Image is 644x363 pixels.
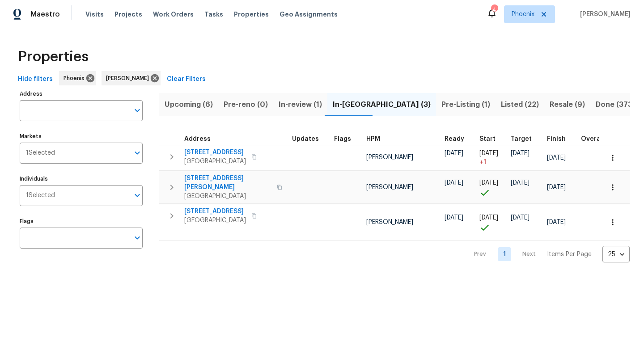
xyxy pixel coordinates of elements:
span: Resale (9) [550,98,585,111]
span: Upcoming (6) [165,98,213,111]
span: Visits [85,10,104,19]
span: Tasks [204,11,223,17]
span: Clear Filters [167,74,206,85]
span: Flags [334,136,351,142]
td: Project started on time [476,171,507,203]
span: [PERSON_NAME] [366,184,413,190]
td: Project started 1 days late [476,145,507,170]
span: [DATE] [479,180,498,186]
span: Properties [18,52,89,61]
span: [DATE] [445,150,463,156]
span: [STREET_ADDRESS] [184,207,246,216]
label: Flags [20,219,143,224]
span: 1 Selected [26,192,55,199]
div: [PERSON_NAME] [102,71,161,85]
span: Hide filters [18,74,53,85]
span: [DATE] [479,150,498,156]
span: [DATE] [445,215,463,221]
span: [DATE] [445,180,463,186]
span: Listed (22) [501,98,539,111]
span: Address [184,136,211,142]
span: Properties [234,10,269,19]
td: Project started on time [476,204,507,241]
span: [DATE] [511,180,530,186]
div: Days past target finish date [581,136,612,142]
span: [DATE] [511,150,530,156]
span: [PERSON_NAME] [576,10,631,19]
button: Open [131,232,144,244]
label: Individuals [20,176,143,181]
span: [DATE] [547,155,566,161]
span: [GEOGRAPHIC_DATA] [184,192,271,201]
span: [DATE] [511,215,530,221]
span: [PERSON_NAME] [366,219,413,225]
span: In-[GEOGRAPHIC_DATA] (3) [333,98,431,111]
span: Start [479,136,496,142]
span: Finish [547,136,566,142]
label: Markets [20,134,143,139]
span: Overall [581,136,604,142]
button: Open [131,104,144,117]
button: Open [131,147,144,159]
span: Projects [114,10,142,19]
div: Earliest renovation start date (first business day after COE or Checkout) [445,136,472,142]
label: Address [20,91,143,97]
span: Pre-reno (0) [224,98,268,111]
a: Goto page 1 [498,247,511,261]
span: Phoenix [512,10,534,19]
button: Clear Filters [163,71,209,88]
span: [GEOGRAPHIC_DATA] [184,157,246,166]
button: Hide filters [14,71,56,88]
div: 4 [491,5,497,14]
span: HPM [366,136,380,142]
span: Phoenix [64,74,88,83]
div: Projected renovation finish date [547,136,574,142]
span: + 1 [479,158,486,167]
span: Work Orders [153,10,194,19]
span: Ready [445,136,464,142]
span: [GEOGRAPHIC_DATA] [184,216,246,225]
span: In-review (1) [279,98,322,111]
span: [DATE] [547,184,566,190]
span: [STREET_ADDRESS] [184,148,246,157]
span: Done (373) [596,98,635,111]
div: Target renovation project end date [511,136,540,142]
span: 1 Selected [26,149,55,157]
span: Geo Assignments [280,10,338,19]
span: [DATE] [479,215,498,221]
div: Phoenix [59,71,96,85]
span: Updates [292,136,319,142]
div: Actual renovation start date [479,136,504,142]
span: Pre-Listing (1) [441,98,490,111]
div: 25 [602,243,630,266]
span: Target [511,136,532,142]
span: [DATE] [547,219,566,225]
span: [PERSON_NAME] [366,154,413,160]
nav: Pagination Navigation [466,246,630,262]
button: Open [131,189,144,202]
p: Items Per Page [547,250,592,259]
span: [STREET_ADDRESS][PERSON_NAME] [184,174,271,192]
span: Maestro [30,10,60,19]
span: [PERSON_NAME] [106,74,153,83]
